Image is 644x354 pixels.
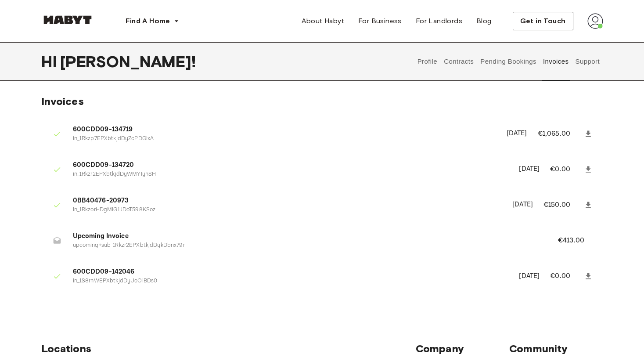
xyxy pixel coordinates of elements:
img: avatar [587,13,603,29]
span: Blog [476,16,492,26]
span: Invoices [41,95,84,108]
span: 600CDD09-134720 [73,160,509,170]
span: About Habyt [302,16,344,26]
img: Habyt [41,15,94,24]
button: Contracts [443,42,475,81]
span: 0BB40476-20973 [73,196,502,206]
p: in_1Rkzr2EPXbtkjdDyWMYIynSH [73,170,509,179]
p: in_1S8rnWEPXbtkjdDyUcOiBDs0 [73,277,509,285]
p: upcoming+sub_1Rkzr2EPXbtkjdDykDbnx79r [73,242,537,250]
a: For Business [351,12,409,30]
span: Find A Home [126,16,170,26]
button: Find A Home [119,12,186,30]
button: Get in Touch [513,12,573,30]
p: €150.00 [543,200,582,210]
span: Hi [41,52,60,71]
span: 600CDD09-142046 [73,267,509,277]
span: For Landlords [416,16,462,26]
button: Pending Bookings [479,42,538,81]
p: €0.00 [550,271,582,282]
p: in_1Rkzp7EPXbtkjdDyZcPDGlxA [73,135,496,143]
p: [DATE] [507,129,527,139]
p: [DATE] [512,200,533,210]
button: Support [574,42,601,81]
p: €0.00 [550,164,582,175]
span: Get in Touch [520,16,566,26]
p: €413.00 [558,235,596,246]
p: €1,065.00 [538,129,582,139]
span: 600CDD09-134719 [73,125,496,135]
span: [PERSON_NAME] ! [60,52,196,71]
span: Upcoming Invoice [73,231,537,242]
div: user profile tabs [414,42,603,81]
p: [DATE] [519,271,540,282]
span: For Business [358,16,402,26]
p: in_1RkzorHDgMiG1JDoT598KSoz [73,206,502,214]
button: Profile [416,42,439,81]
a: Blog [469,12,499,30]
a: About Habyt [295,12,351,30]
p: [DATE] [519,164,540,174]
button: Invoices [542,42,569,81]
a: For Landlords [409,12,469,30]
